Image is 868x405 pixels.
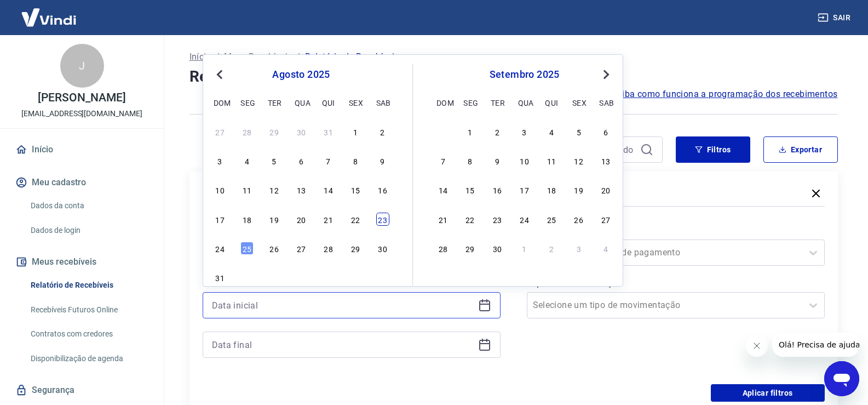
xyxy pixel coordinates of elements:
div: ter [268,96,281,109]
a: Recebíveis Futuros Online [26,299,151,321]
button: Next Month [600,68,613,81]
div: Choose quinta-feira, 14 de agosto de 2025 [322,183,335,196]
div: Choose sexta-feira, 15 de agosto de 2025 [349,183,362,196]
div: Choose domingo, 24 de agosto de 2025 [214,242,227,255]
label: Forma de Pagamento [529,224,823,237]
button: Sair [815,8,855,28]
div: Choose terça-feira, 5 de agosto de 2025 [268,154,281,167]
div: Choose domingo, 28 de setembro de 2025 [436,242,450,255]
div: Choose quarta-feira, 27 de agosto de 2025 [295,242,308,255]
div: Choose terça-feira, 9 de setembro de 2025 [491,154,504,167]
div: Choose segunda-feira, 29 de setembro de 2025 [463,242,476,255]
div: Choose sábado, 27 de setembro de 2025 [599,213,612,226]
div: sex [572,96,585,109]
div: qui [322,96,335,109]
div: Choose terça-feira, 23 de setembro de 2025 [491,213,504,226]
div: Choose segunda-feira, 1 de setembro de 2025 [463,125,476,138]
div: Choose sexta-feira, 26 de setembro de 2025 [572,213,585,226]
a: Início [189,50,211,64]
div: Choose sábado, 4 de outubro de 2025 [599,242,612,255]
div: Choose segunda-feira, 1 de setembro de 2025 [240,271,254,284]
div: seg [240,96,254,109]
div: Choose sábado, 23 de agosto de 2025 [376,213,389,226]
div: Choose domingo, 17 de agosto de 2025 [214,213,227,226]
div: ter [491,96,504,109]
div: Choose quarta-feira, 17 de setembro de 2025 [518,183,531,196]
iframe: Mensagem da empresa [772,333,859,357]
button: Meu cadastro [13,170,151,195]
div: J [60,44,104,88]
span: Olá! Precisa de ajuda? [7,8,92,16]
a: Dados de login [26,219,151,242]
div: Choose segunda-feira, 25 de agosto de 2025 [240,242,254,255]
button: Exportar [763,136,838,163]
div: Choose quinta-feira, 25 de setembro de 2025 [545,213,558,226]
div: Choose sábado, 2 de agosto de 2025 [376,125,389,138]
div: Choose segunda-feira, 18 de agosto de 2025 [240,213,254,226]
div: Choose quarta-feira, 30 de julho de 2025 [295,125,308,138]
p: / [296,50,300,64]
div: Choose quinta-feira, 4 de setembro de 2025 [545,125,558,138]
p: [PERSON_NAME] [38,92,125,104]
a: Meus Recebíveis [224,50,292,64]
div: Choose sábado, 16 de agosto de 2025 [376,183,389,196]
div: qui [545,96,558,109]
div: Choose sábado, 6 de setembro de 2025 [376,271,389,284]
input: Data final [212,336,474,353]
p: Relatório de Recebíveis [305,50,399,64]
button: Previous Month [213,68,226,81]
div: Choose terça-feira, 16 de setembro de 2025 [491,183,504,196]
div: qua [518,96,531,109]
div: Choose sábado, 13 de setembro de 2025 [599,154,612,167]
div: Choose sexta-feira, 19 de setembro de 2025 [572,183,585,196]
a: Segurança [13,378,151,402]
a: Saiba como funciona a programação dos recebimentos [612,88,838,101]
div: Choose sábado, 30 de agosto de 2025 [376,242,389,255]
div: Choose domingo, 27 de julho de 2025 [214,125,227,138]
iframe: Botão para abrir a janela de mensagens [824,361,859,396]
a: Início [13,138,151,162]
div: Choose terça-feira, 12 de agosto de 2025 [268,183,281,196]
div: Choose sexta-feira, 5 de setembro de 2025 [572,125,585,138]
div: Choose quinta-feira, 31 de julho de 2025 [322,125,335,138]
div: Choose domingo, 21 de setembro de 2025 [436,213,450,226]
div: sex [349,96,362,109]
div: Choose terça-feira, 19 de agosto de 2025 [268,213,281,226]
div: seg [463,96,476,109]
div: Choose quinta-feira, 2 de outubro de 2025 [545,242,558,255]
div: Choose sábado, 9 de agosto de 2025 [376,154,389,167]
button: Filtros [676,136,750,163]
div: Choose terça-feira, 2 de setembro de 2025 [491,125,504,138]
p: [EMAIL_ADDRESS][DOMAIN_NAME] [21,108,142,119]
a: Relatório de Recebíveis [26,274,151,296]
button: Aplicar filtros [711,384,825,402]
label: Tipo de Movimentação [529,277,823,290]
img: Vindi [13,1,84,34]
div: Choose quarta-feira, 20 de agosto de 2025 [295,213,308,226]
div: Choose sexta-feira, 29 de agosto de 2025 [349,242,362,255]
div: Choose quinta-feira, 28 de agosto de 2025 [322,242,335,255]
div: Choose sexta-feira, 1 de agosto de 2025 [349,125,362,138]
div: qua [295,96,308,109]
button: Meus recebíveis [13,250,151,274]
div: Choose terça-feira, 2 de setembro de 2025 [268,271,281,284]
div: Choose sexta-feira, 8 de agosto de 2025 [349,154,362,167]
div: Choose segunda-feira, 4 de agosto de 2025 [240,154,254,167]
div: Choose sexta-feira, 12 de setembro de 2025 [572,154,585,167]
div: Choose quarta-feira, 1 de outubro de 2025 [518,242,531,255]
a: Dados da conta [26,195,151,217]
div: Choose quarta-feira, 6 de agosto de 2025 [295,154,308,167]
div: Choose domingo, 3 de agosto de 2025 [214,154,227,167]
div: Choose domingo, 31 de agosto de 2025 [214,271,227,284]
div: Choose quarta-feira, 10 de setembro de 2025 [518,154,531,167]
input: Data inicial [212,297,474,313]
div: Choose domingo, 10 de agosto de 2025 [214,183,227,196]
div: Choose quarta-feira, 3 de setembro de 2025 [518,125,531,138]
div: Choose segunda-feira, 8 de setembro de 2025 [463,154,476,167]
div: dom [214,96,227,109]
div: Choose quinta-feira, 18 de setembro de 2025 [545,183,558,196]
iframe: Fechar mensagem [746,335,768,357]
div: Choose sábado, 6 de setembro de 2025 [599,125,612,138]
